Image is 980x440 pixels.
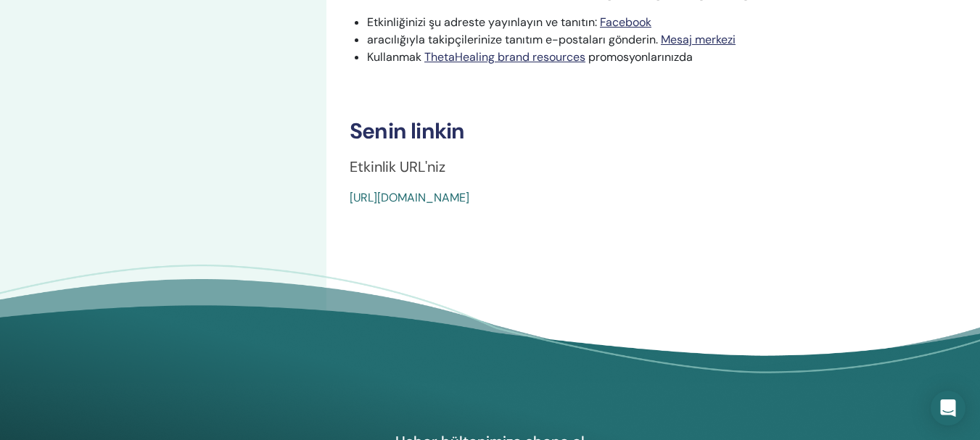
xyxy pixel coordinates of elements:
a: Facebook [600,14,651,30]
li: Etkinliğinizi şu adreste yayınlayın ve tanıtın: [367,14,957,31]
li: aracılığıyla takipçilerinize tanıtım e-postaları gönderin. [367,31,957,49]
a: Mesaj merkezi [661,32,736,47]
h3: Senin linkin [350,118,957,144]
li: Kullanmak promosyonlarınızda [367,49,957,66]
div: Open Intercom Messenger [931,391,965,426]
a: ThetaHealing brand resources [424,49,585,65]
a: [URL][DOMAIN_NAME] [350,190,469,205]
p: Etkinlik URL'niz [350,156,957,178]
